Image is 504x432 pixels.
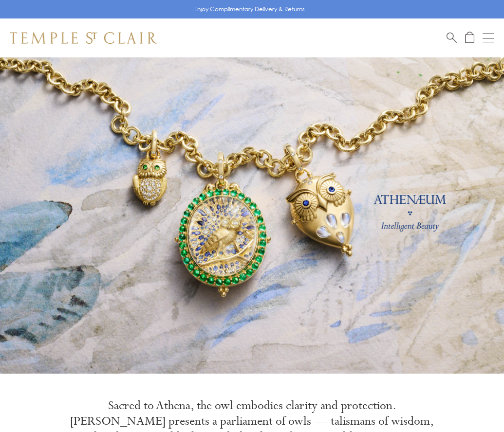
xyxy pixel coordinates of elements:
button: Open navigation [483,32,494,44]
img: Temple St. Clair [10,32,157,44]
a: Open Shopping Bag [465,32,474,44]
a: Search [447,32,457,44]
p: Enjoy Complimentary Delivery & Returns [194,4,305,14]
